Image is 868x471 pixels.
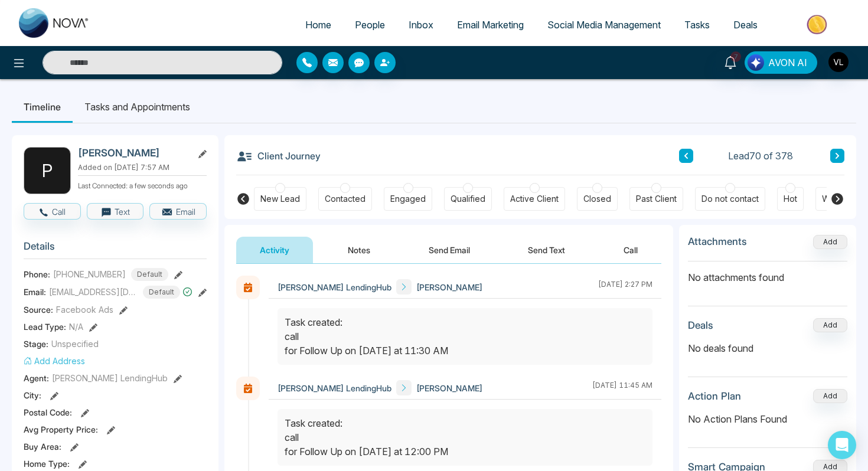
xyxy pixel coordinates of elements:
[78,147,188,159] h2: [PERSON_NAME]
[684,19,710,31] span: Tasks
[293,14,343,36] a: Home
[813,236,847,246] span: Add
[24,406,72,418] span: Postal Code :
[510,193,559,205] div: Active Client
[416,382,482,394] span: [PERSON_NAME]
[813,389,847,403] button: Add
[688,390,741,402] h3: Action Plan
[592,380,652,395] div: [DATE] 11:45 AM
[397,14,445,36] a: Inbox
[24,389,41,401] span: City :
[236,147,321,165] h3: Client Journey
[728,149,793,163] span: Lead 70 of 378
[24,147,71,194] div: P
[673,14,722,36] a: Tasks
[78,178,207,191] p: Last Connected: a few seconds ago
[24,268,50,280] span: Phone:
[343,14,397,36] a: People
[701,193,759,205] div: Do not contact
[745,51,817,74] button: AVON AI
[24,440,61,453] span: Buy Area :
[600,237,661,263] button: Call
[325,193,366,205] div: Contacted
[390,193,426,205] div: Engaged
[813,318,847,332] button: Add
[451,193,485,205] div: Qualified
[716,51,745,72] a: 7
[87,203,144,220] button: Text
[56,303,113,316] span: Facebook Ads
[636,193,677,205] div: Past Client
[305,19,331,31] span: Home
[51,338,99,350] span: Unspecified
[688,261,847,284] p: No attachments found
[24,320,66,333] span: Lead Type:
[784,193,797,205] div: Hot
[536,14,673,36] a: Social Media Management
[828,431,856,459] div: Open Intercom Messenger
[748,54,764,71] img: Lead Flow
[775,11,861,38] img: Market-place.gif
[822,193,844,205] div: Warm
[24,203,81,220] button: Call
[405,237,494,263] button: Send Email
[813,235,847,249] button: Add
[598,279,652,295] div: [DATE] 2:27 PM
[768,55,807,70] span: AVON AI
[828,52,849,72] img: User Avatar
[722,14,769,36] a: Deals
[547,19,661,31] span: Social Media Management
[278,382,391,394] span: [PERSON_NAME] LendingHub
[19,8,90,38] img: Nova CRM Logo
[236,237,313,263] button: Activity
[24,457,70,470] span: Home Type :
[688,235,747,247] h3: Attachments
[688,319,713,331] h3: Deals
[69,320,83,333] span: N/A
[24,355,85,367] button: Add Address
[24,338,48,350] span: Stage:
[52,372,168,384] span: [PERSON_NAME] LendingHub
[49,286,138,298] span: [EMAIL_ADDRESS][DOMAIN_NAME]
[688,412,847,426] p: No Action Plans Found
[143,286,180,299] span: Default
[730,51,741,62] span: 7
[688,341,847,355] p: No deals found
[445,14,536,36] a: Email Marketing
[24,423,98,436] span: Avg Property Price :
[416,281,482,293] span: [PERSON_NAME]
[324,237,394,263] button: Notes
[733,19,758,31] span: Deals
[278,281,391,293] span: [PERSON_NAME] LendingHub
[583,193,611,205] div: Closed
[24,286,46,298] span: Email:
[409,19,433,31] span: Inbox
[260,193,300,205] div: New Lead
[24,372,49,384] span: Agent:
[149,203,207,220] button: Email
[24,240,207,259] h3: Details
[355,19,385,31] span: People
[24,303,53,316] span: Source:
[131,268,168,281] span: Default
[12,91,73,123] li: Timeline
[78,162,207,173] p: Added on [DATE] 7:57 AM
[73,91,202,123] li: Tasks and Appointments
[504,237,589,263] button: Send Text
[457,19,524,31] span: Email Marketing
[53,268,126,280] span: [PHONE_NUMBER]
